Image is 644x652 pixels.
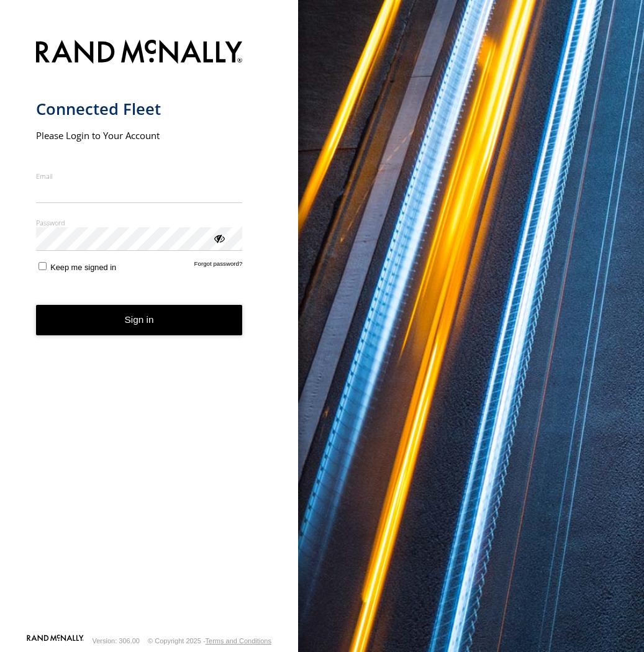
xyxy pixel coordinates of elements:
h2: Please Login to Your Account [36,129,243,142]
img: Rand McNally [36,37,243,69]
a: Visit our Website [27,635,84,647]
div: Version: 306.00 [93,637,140,645]
label: Email [36,171,243,181]
form: main [36,32,263,633]
label: Password [36,218,243,227]
button: Sign in [36,305,243,335]
a: Terms and Conditions [206,637,271,645]
a: Forgot password? [194,260,243,272]
span: Keep me signed in [50,263,116,272]
div: © Copyright 2025 - [148,637,271,645]
h1: Connected Fleet [36,99,243,119]
input: Keep me signed in [39,262,47,270]
div: ViewPassword [212,232,225,244]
